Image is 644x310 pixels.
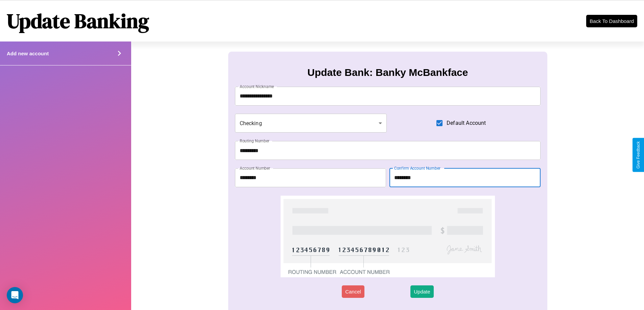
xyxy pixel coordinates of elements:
label: Account Nickname [240,84,274,89]
div: Give Feedback [636,141,641,169]
span: Default Account [447,119,486,127]
div: Checking [235,114,387,133]
h3: Update Bank: Banky McBankface [307,67,468,78]
button: Cancel [342,285,364,298]
label: Account Number [240,165,270,171]
label: Routing Number [240,138,269,144]
div: Open Intercom Messenger [7,287,23,303]
button: Update [410,285,433,298]
button: Back To Dashboard [586,15,637,27]
img: check [281,196,495,277]
h4: Add new account [7,51,49,56]
h1: Update Banking [7,7,149,35]
label: Confirm Account Number [394,165,440,171]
